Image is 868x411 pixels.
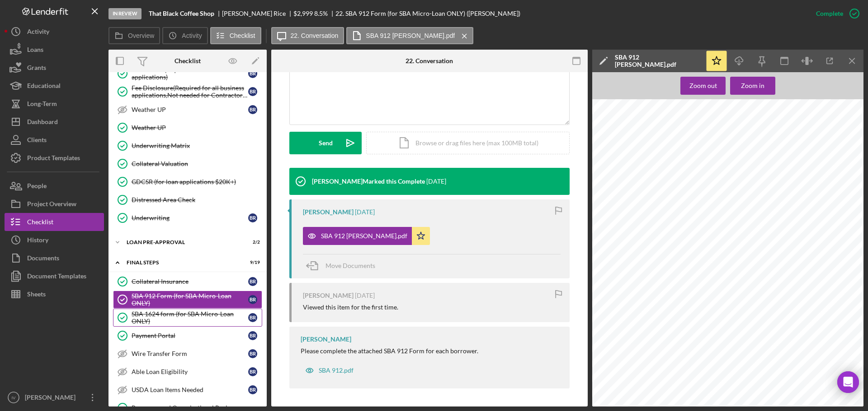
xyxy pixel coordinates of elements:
button: Move Documents [303,254,384,277]
div: Wire Transfer Form [132,350,248,357]
button: Sheets [5,285,104,303]
div: SBA 1624 form (for SBA Micro-Loan ONLY) [132,310,248,325]
div: Underwriting [132,214,248,222]
div: History [27,231,48,251]
div: Project Overview [27,195,76,215]
div: Send [319,132,333,154]
a: Collateral Valuation [113,155,262,173]
div: Open Intercom Messenger [837,371,859,393]
a: USDA Loan Items NeededBR [113,381,262,399]
div: Fee Disclosure(Required for all business applications,Not needed for Contractor loans) [132,84,248,99]
div: [PERSON_NAME] [23,388,81,409]
button: Project Overview [5,195,104,213]
button: IV[PERSON_NAME] [5,388,104,406]
button: Educational [5,77,104,95]
button: Activity [5,23,104,41]
div: Please complete the attached SBA 912 Form for each borrower. [301,347,478,355]
button: Documents [5,249,104,267]
a: Weather UP [113,119,262,137]
div: Sheets [27,285,46,305]
div: SBA 912.pdf [319,367,354,374]
span: Move Documents [325,262,375,269]
div: FINAL STEPS [127,260,237,265]
div: B R [248,69,257,78]
a: SBA 912 Form (for SBA Micro-Loan ONLY)BR [113,291,262,309]
div: SBA 912 Form (for SBA Micro-Loan ONLY) [132,292,248,307]
a: Long-Term [5,95,104,113]
div: Underwriting Matrix [132,142,262,149]
a: GDCSR (for loan applications $20K+) [113,173,262,191]
button: Zoom in [730,77,775,95]
div: Zoom out [689,77,717,95]
div: GDCSR (for loan applications $20K+) [132,178,262,185]
div: [PERSON_NAME] Marked this Complete [312,178,425,185]
button: Document Templates [5,267,104,285]
div: Dashboard [27,113,58,133]
b: That Black Coffee Shop [149,10,214,17]
a: People [5,177,104,195]
div: People [27,177,47,197]
a: Distressed Area Check [113,191,262,209]
button: Complete [807,5,863,23]
div: [PERSON_NAME] Rice [222,10,293,17]
a: UnderwritingBR [113,209,262,227]
div: Attestation (required for all new loan applications) [132,66,248,81]
div: Activity [27,23,49,43]
a: Clients [5,131,104,149]
label: 22. Conversation [291,32,339,39]
button: Zoom out [680,77,726,95]
label: Overview [128,32,154,39]
div: Loans [27,41,43,61]
time: 2025-09-19 16:33 [426,178,446,185]
button: SBA 912 [PERSON_NAME].pdf [346,27,473,44]
a: Grants [5,59,104,77]
div: 8.5 % [314,10,328,17]
div: Viewed this item for the first time. [303,304,398,311]
label: SBA 912 [PERSON_NAME].pdf [366,32,455,39]
button: Checklist [5,213,104,231]
div: SBA 912 [PERSON_NAME].pdf [321,232,407,240]
button: Overview [108,27,160,44]
div: B R [248,367,257,376]
a: Underwriting Matrix [113,137,262,155]
div: B R [248,349,257,358]
div: [PERSON_NAME] [303,208,354,216]
div: B R [248,385,257,394]
button: Loans [5,41,104,59]
a: Able Loan EligibilityBR [113,363,262,381]
div: Grants [27,59,46,79]
div: B R [248,331,257,340]
button: Dashboard [5,113,104,131]
a: Fee Disclosure(Required for all business applications,Not needed for Contractor loans)BR [113,83,262,101]
div: 22. SBA 912 Form (for SBA Micro-Loan ONLY) ([PERSON_NAME]) [335,10,520,17]
div: Educational [27,77,61,97]
div: 9 / 19 [244,260,260,265]
button: Product Templates [5,149,104,167]
div: B R [248,277,257,286]
button: Checklist [210,27,261,44]
div: Collateral Insurance [132,278,248,285]
a: Payment PortalBR [113,327,262,345]
div: Able Loan Eligibility [132,368,248,375]
label: Checklist [230,32,255,39]
div: In Review [108,8,142,19]
button: SBA 912.pdf [301,361,358,379]
time: 2025-08-07 18:13 [355,292,375,299]
div: B R [248,295,257,304]
button: SBA 912 [PERSON_NAME].pdf [303,227,430,245]
div: Checklist [175,57,201,65]
div: B R [248,213,257,222]
text: IV [11,395,16,400]
div: Weather UP [132,124,262,131]
div: Documents [27,249,59,269]
span: $2,999 [293,9,313,17]
a: Weather UPBR [113,101,262,119]
div: B R [248,105,257,114]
